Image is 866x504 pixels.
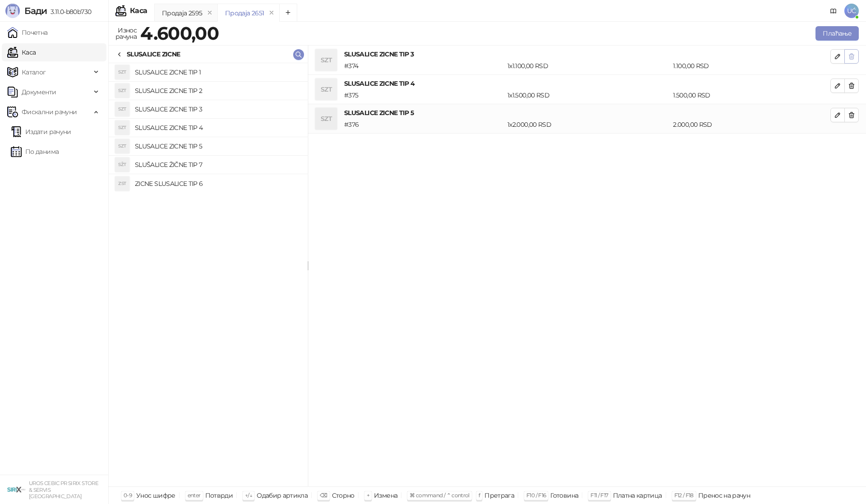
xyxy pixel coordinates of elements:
[114,24,138,42] div: Износ рачуна
[266,9,277,17] button: remove
[47,8,91,16] span: 3.11.0-b80b730
[484,490,514,501] div: Претрага
[257,490,308,501] div: Одабир артикла
[135,176,300,191] h4: ZICNE SLUSALICE TIP 6
[698,490,750,501] div: Пренос на рачун
[135,83,300,98] h4: SLUSALICE ZICNE TIP 2
[410,492,470,499] span: ⌘ command / ⌃ control
[135,120,300,135] h4: SLUSALICE ZICNE TIP 4
[124,492,132,499] span: 0-9
[674,492,694,499] span: F12 / F18
[204,9,216,17] button: remove
[315,108,337,129] div: SZT
[590,492,608,499] span: F11 / F17
[115,65,129,79] div: SZT
[506,90,671,100] div: 1 x 1.500,00 RSD
[136,490,175,501] div: Унос шифре
[671,120,832,129] div: 2.000,00 RSD
[320,492,327,499] span: ⌫
[115,83,129,98] div: SZT
[344,108,830,118] h4: SLUSALICE ZICNE TIP 5
[245,492,252,499] span: ↑/↓
[506,120,671,129] div: 1 x 2.000,00 RSD
[162,8,202,18] div: Продаја 2595
[115,157,129,172] div: SŽT
[140,22,219,44] strong: 4.600,00
[671,90,832,100] div: 1.500,00 RSD
[11,123,71,141] a: Издати рачуни
[225,8,264,18] div: Продаја 2651
[374,490,397,501] div: Измена
[526,492,546,499] span: F10 / F16
[342,120,506,129] div: # 376
[479,492,480,499] span: f
[671,61,832,71] div: 1.100,00 RSD
[315,49,337,71] div: SZT
[506,61,671,71] div: 1 x 1.100,00 RSD
[5,4,20,18] img: Logo
[115,120,129,135] div: SZT
[115,102,129,116] div: SZT
[135,65,300,79] h4: SLUSALICE ZICNE TIP 1
[22,103,77,121] span: Фискални рачуни
[613,490,662,501] div: Платна картица
[22,83,56,101] span: Документи
[332,490,355,501] div: Сторно
[29,480,98,499] small: UROS CEBIC PR SIRIX STORE & SERVIS [GEOGRAPHIC_DATA]
[115,139,129,153] div: SZT
[279,4,297,22] button: Add tab
[367,492,369,499] span: +
[135,157,300,172] h4: SLUŠALICE ŽIČNE TIP 7
[11,143,59,161] a: По данима
[815,26,859,41] button: Плаћање
[342,90,506,100] div: # 375
[344,79,830,88] h4: SLUSALICE ZICNE TIP 4
[135,102,300,116] h4: SLUSALICE ZICNE TIP 3
[344,49,830,59] h4: SLUSALICE ZICNE TIP 3
[826,4,841,18] a: Документација
[24,5,47,16] span: Бади
[188,492,201,499] span: enter
[7,481,25,499] img: 64x64-companyLogo-cb9a1907-c9b0-4601-bb5e-5084e694c383.png
[7,23,48,42] a: Почетна
[115,176,129,191] div: ZST
[22,63,46,81] span: Каталог
[7,43,36,61] a: Каса
[844,4,859,18] span: UĆ
[550,490,578,501] div: Готовина
[130,7,147,14] div: Каса
[135,139,300,153] h4: SLUSALICE ZICNE TIP 5
[315,79,337,100] div: SZT
[205,490,233,501] div: Потврди
[342,61,506,71] div: # 374
[109,63,308,486] div: grid
[127,49,180,59] div: SLUSALICE ZICNE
